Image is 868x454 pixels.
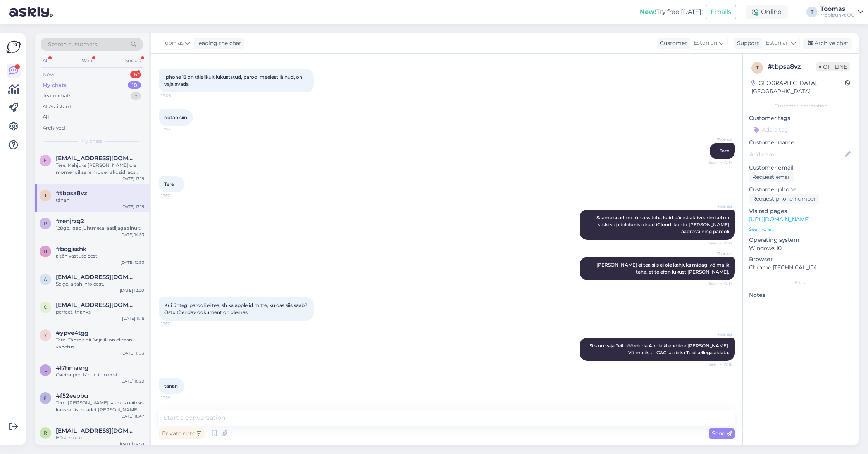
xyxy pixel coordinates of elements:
p: Customer email [749,164,852,172]
p: Customer tags [749,114,852,122]
span: Seen ✓ 17:17 [703,281,732,286]
span: b [44,248,47,254]
span: tänan [164,383,178,389]
span: f [44,395,47,401]
span: 17:17 [161,321,190,327]
div: Team chats [43,92,71,100]
p: Chrome [TECHNICAL_ID] [749,263,852,272]
span: Send [712,430,732,437]
div: [DATE] 16:47 [120,413,144,419]
input: Add name [749,150,844,159]
span: Toomas [162,39,184,47]
span: Toomas [703,251,732,256]
span: Estonian [694,39,717,47]
button: Emails [706,5,736,19]
span: My chats [81,138,102,145]
div: 6 [130,71,141,78]
div: Support [734,39,759,47]
div: 128gb, laeb juhtmeta laadijaga ainult. [56,225,144,232]
span: l [44,367,47,373]
span: Toomas [703,331,732,337]
div: Archived [43,124,65,132]
div: [DATE] 17:19 [121,204,144,210]
div: [DATE] 11:33 [121,350,144,356]
div: Customer [657,39,687,47]
span: Seen ✓ 17:17 [703,240,732,246]
span: Offline [816,62,850,71]
span: Siis on vaja Teil pöörduda Apple klienditoe [PERSON_NAME]. Võimalik, et C&C saab ka Teid sellega ... [589,343,730,355]
div: [GEOGRAPHIC_DATA], [GEOGRAPHIC_DATA] [751,79,845,95]
span: ootan siin [164,114,187,120]
span: eskalaator@gmail.com [56,155,136,162]
div: leading the chat [194,39,241,47]
div: Tere. Kahjuks [PERSON_NAME] ole momendil selle mudeli akusid laos olemas. [56,162,144,176]
div: Socials [124,55,143,66]
div: aitäh vastuse eest [56,253,144,260]
input: Add a tag [749,124,852,135]
span: Seen ✓ 17:17 [703,159,732,165]
div: [DATE] 12:00 [120,288,144,293]
span: Toomas [703,137,732,142]
p: See more ... [749,226,852,233]
p: Operating system [749,236,852,244]
span: y [44,332,47,338]
span: Iphone 13 on täielikult lukustatud, parool meelest läinud, on vaja avada [164,74,303,87]
span: Tere [720,148,729,154]
span: [PERSON_NAME] ei tea siis ei ole kahjuks midagi võimalik teha, et telefon lukust [PERSON_NAME]. [596,262,730,275]
span: r [44,220,47,226]
div: New [43,71,54,78]
div: Archive chat [803,38,852,49]
div: Web [80,55,94,66]
a: [URL][DOMAIN_NAME] [749,216,810,223]
p: Windows 10 [749,244,852,252]
div: All [43,113,49,121]
div: Request phone number [749,194,819,204]
span: t [44,192,47,198]
div: My chats [43,81,67,89]
span: Seen ✓ 17:18 [703,361,732,367]
div: All [41,55,50,66]
span: #ypve4tgg [56,329,88,336]
span: 17:19 [161,395,190,400]
div: [DATE] 12:33 [121,260,144,265]
div: Request email [749,172,794,182]
div: [DATE] 14:50 [120,441,144,447]
p: Visited pages [749,207,852,215]
span: rasmustn7@gmail.com [56,427,136,434]
span: #l7hmaerg [56,364,88,371]
div: 10 [128,81,141,89]
div: 5 [131,92,141,100]
span: r [44,430,47,436]
span: #f52eepbu [56,392,88,399]
span: 17:06 [161,93,190,99]
p: Browser [749,255,852,263]
b: New! [640,8,656,16]
span: cesarzeppini@gmail.com [56,302,136,308]
span: a [44,276,47,282]
span: Kui ühtegi parooli ei tea, sh ka apple id mitte, kuidas siis saab? Ostu tõendav dokument on olemas [164,302,308,315]
span: Saame seadme tühjaks teha kuid pärast aktiveerimisel on siiski vaja telefonis olnud iCloudi konto... [596,215,730,234]
div: Selge, aitäh info eest. [56,281,144,288]
p: Customer phone [749,185,852,194]
div: [DATE] 14:53 [120,232,144,237]
span: Estonian [766,39,789,47]
div: Customer information [749,102,852,109]
div: Try free [DATE]: [640,7,703,17]
span: #renjrzg2 [56,218,84,225]
a: ToomasMobipunkt OÜ [820,6,863,18]
span: t [756,65,759,71]
div: Extra [749,279,852,286]
div: T [806,7,817,17]
div: [DATE] 10:29 [120,378,144,384]
div: Mobipunkt OÜ [820,12,855,18]
div: tänan [56,197,144,204]
span: #bcgjsshk [56,246,87,253]
img: Askly Logo [6,40,21,54]
div: Okei super, tänud info eest [56,371,144,378]
span: 17:17 [161,193,190,199]
span: c [44,304,47,310]
div: Hästi sobib [56,434,144,441]
div: # tbpsa8vz [768,62,816,71]
span: #tbpsa8vz [56,190,87,197]
span: e [44,158,47,163]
